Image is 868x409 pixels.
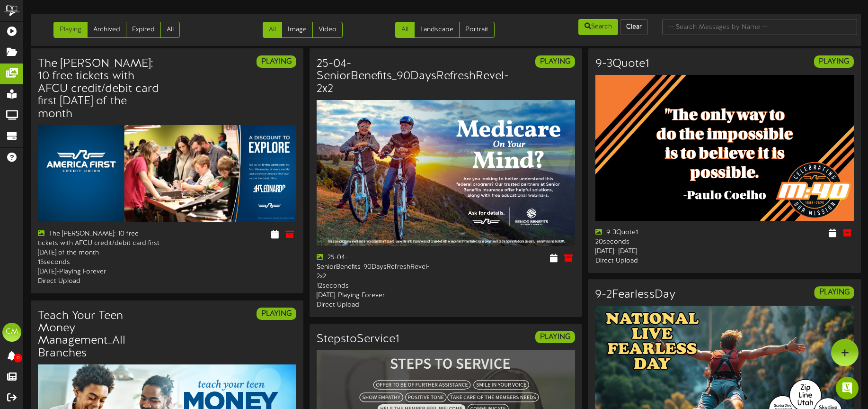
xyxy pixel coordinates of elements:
[317,253,439,282] div: 25-04-SeniorBenefits_90DaysRefreshRevel-2x2
[38,258,160,267] div: 15 seconds
[395,22,415,38] a: All
[261,57,292,66] strong: PLAYING
[38,277,160,286] div: Direct Upload
[160,22,180,38] a: All
[819,57,849,66] strong: PLAYING
[53,22,88,38] a: Playing
[87,22,126,38] a: Archived
[540,333,570,341] strong: PLAYING
[317,58,509,95] h3: 25-04-SeniorBenefits_90DaysRefreshRevel-2x2
[14,354,22,363] span: 0
[595,237,717,247] div: 20 seconds
[282,22,313,38] a: Image
[312,22,343,38] a: Video
[836,377,859,400] div: Open Intercom Messenger
[595,75,854,220] img: a6fc1ef3-96f9-4146-a142-dc27994b7e50.png
[317,100,575,245] img: 98928c9d-b4da-4eb2-b49b-91f0afd61885.png
[2,323,21,342] div: CM
[578,19,618,35] button: Search
[620,19,648,35] button: Clear
[819,289,850,297] strong: PLAYING
[414,22,460,38] a: Landscape
[317,282,439,291] div: 12 seconds
[595,228,717,237] div: 9-3Quote1
[263,22,282,38] a: All
[662,19,857,35] input: -- Search Messages by Name --
[38,229,160,258] div: The [PERSON_NAME]: 10 free tickets with AFCU credit/debit card first [DATE] of the month
[595,247,717,256] div: [DATE] - [DATE]
[38,125,296,222] img: 66e518ac-ecc4-42fa-9790-ab2c23b314f821_theleonardo_revel_3x2.jpg
[317,333,399,345] h3: StepstoService1
[595,58,649,70] h3: 9-3Quote1
[595,256,717,266] div: Direct Upload
[126,22,161,38] a: Expired
[540,57,570,66] strong: PLAYING
[459,22,495,38] a: Portrait
[595,289,675,301] h3: 9-2FearlessDay
[38,310,160,360] h3: Teach Your Teen Money Management_All Branches
[261,309,292,318] strong: PLAYING
[38,58,160,120] h3: The [PERSON_NAME]: 10 free tickets with AFCU credit/debit card first [DATE] of the month
[317,291,439,300] div: [DATE] - Playing Forever
[317,300,439,310] div: Direct Upload
[38,267,160,277] div: [DATE] - Playing Forever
